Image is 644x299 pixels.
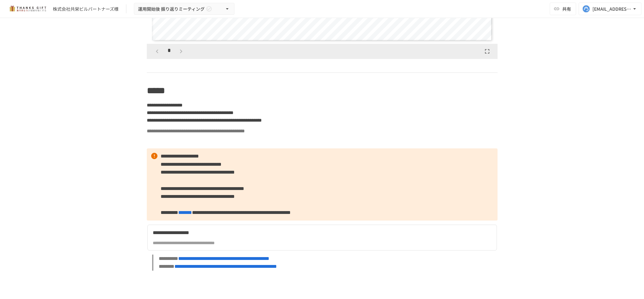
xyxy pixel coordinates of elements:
[550,3,576,15] button: 共有
[8,4,48,14] img: mMP1OxWUAhQbsRWCurg7vIHe5HqDpP7qZo7fRoNLXQh
[579,3,641,15] button: [EMAIL_ADDRESS][DOMAIN_NAME]
[53,6,118,12] div: 株式会社共栄ビルパートナーズ様
[592,5,631,13] div: [EMAIL_ADDRESS][DOMAIN_NAME]
[138,5,205,13] span: 運用開始後 振り返りミーティング
[134,3,234,15] button: 運用開始後 振り返りミーティング
[562,5,571,12] span: 共有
